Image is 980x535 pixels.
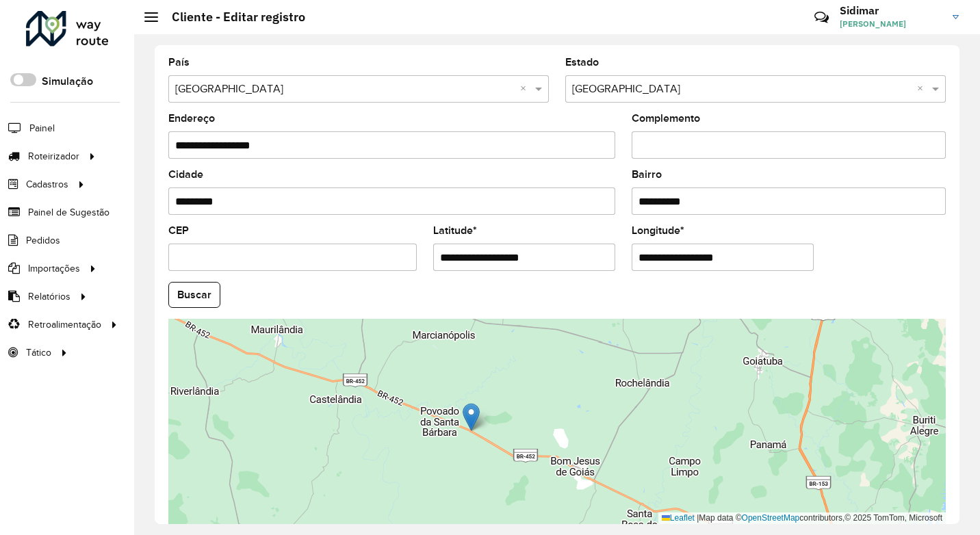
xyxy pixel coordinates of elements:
[28,205,109,220] span: Painel de Sugestão
[632,110,700,127] label: Complemento
[26,177,68,192] span: Cadastros
[168,222,189,239] label: CEP
[658,512,946,524] div: Map data © contributors,© 2025 TomTom, Microsoft
[168,282,220,308] button: Buscar
[42,73,93,90] label: Simulação
[26,345,51,360] span: Tático
[632,166,662,183] label: Bairro
[565,54,599,70] label: Estado
[697,513,699,523] span: |
[433,222,477,239] label: Latitude
[26,233,60,248] span: Pedidos
[917,81,929,97] span: Clear all
[632,222,684,239] label: Longitude
[168,166,203,183] label: Cidade
[662,513,695,523] a: Leaflet
[28,317,101,332] span: Retroalimentação
[28,261,80,276] span: Importações
[520,81,532,97] span: Clear all
[840,4,942,17] h3: Sidimar
[840,18,942,30] span: [PERSON_NAME]
[28,289,70,304] span: Relatórios
[158,10,305,25] h2: Cliente - Editar registro
[807,3,836,32] a: Contato Rápido
[463,403,480,431] img: Marker
[168,110,215,127] label: Endereço
[28,149,79,164] span: Roteirizador
[29,121,55,135] span: Painel
[742,513,800,523] a: OpenStreetMap
[168,54,190,70] label: País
